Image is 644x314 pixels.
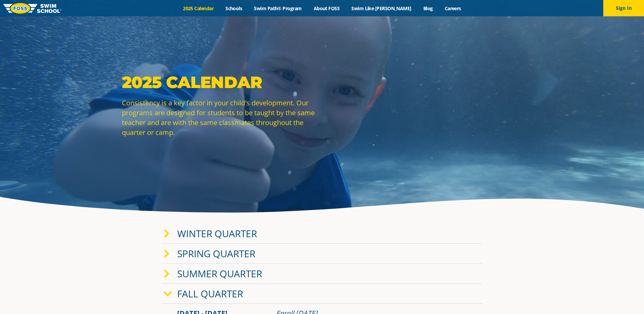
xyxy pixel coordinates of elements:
a: Blog [417,5,439,12]
a: Winter Quarter [177,227,257,240]
div: TOP [13,292,21,302]
a: About FOSS [308,5,346,12]
strong: 2025 Calendar [122,72,262,92]
a: Careers [439,5,467,12]
a: Schools [220,5,248,12]
img: FOSS Swim School Logo [3,3,61,14]
a: 2025 Calendar [177,5,220,12]
a: Swim Path® Program [248,5,308,12]
a: Fall Quarter [177,287,243,300]
a: Summer Quarter [177,267,262,280]
a: Swim Like [PERSON_NAME] [346,5,418,12]
p: Consistency is a key factor in your child's development. Our programs are designed for students t... [122,98,319,137]
a: Spring Quarter [177,247,255,260]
